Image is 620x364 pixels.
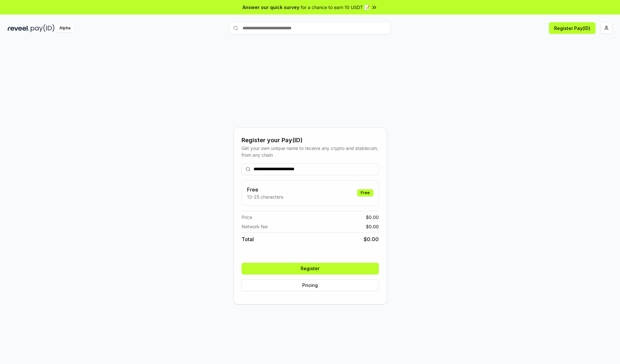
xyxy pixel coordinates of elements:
[242,263,379,274] button: Register
[242,235,254,243] span: Total
[242,145,379,158] div: Get your own unique name to receive any crypto and stablecoin, from any chain
[364,235,379,243] span: $ 0.00
[243,4,299,11] span: Answer our quick survey
[366,214,379,221] span: $ 0.00
[56,24,74,32] div: Alpha
[242,214,252,221] span: Price
[549,22,595,34] button: Register Pay(ID)
[247,193,283,200] p: 13-25 characters
[366,223,379,230] span: $ 0.00
[242,223,268,230] span: Network fee
[242,136,379,145] div: Register your Pay(ID)
[242,280,379,291] button: Pricing
[357,189,373,196] div: Free
[31,24,55,32] img: pay_id
[301,4,370,11] span: for a chance to earn 10 USDT 📝
[8,24,29,32] img: reveel_dark
[247,186,283,193] h3: Free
